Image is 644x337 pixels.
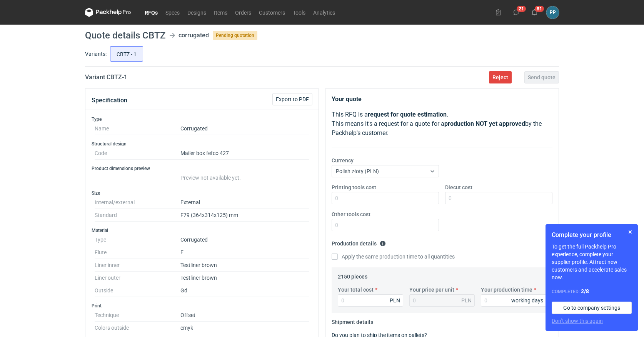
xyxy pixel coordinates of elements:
[552,287,632,295] div: Completed:
[332,192,439,204] input: 0
[180,147,309,160] dd: Mailer box fefco 427
[332,237,386,247] legend: Production details
[332,110,552,138] p: This RFQ is a . This means it's a request for a quote for a by the Packhelp's customer.
[95,209,180,222] dt: Standard
[180,175,241,181] span: Preview not available yet.
[276,97,309,102] span: Export to PDF
[95,272,180,284] dt: Liner outer
[546,6,559,19] button: PP
[85,8,131,17] svg: Packhelp Pro
[95,259,180,272] dt: Liner inner
[552,317,603,325] button: Don’t show this again
[92,190,312,196] h3: Size
[309,8,339,17] a: Analytics
[162,8,184,17] a: Specs
[95,284,180,297] dt: Outside
[581,288,589,294] strong: 2 / 8
[92,165,312,172] h3: Product dimensions preview
[445,192,552,204] input: 0
[510,6,522,18] button: 21
[180,284,309,297] dd: Gd
[92,227,312,234] h3: Material
[390,297,400,304] div: PLN
[528,6,541,18] button: 81
[336,168,379,174] span: Polish złoty (PLN)
[546,6,559,19] div: Paweł Puch
[255,8,289,17] a: Customers
[179,31,209,40] div: corrugated
[95,309,180,322] dt: Technique
[180,209,309,222] dd: F79 (364x314x125) mm
[85,73,127,82] h2: Variant CBTZ - 1
[180,122,309,135] dd: Corrugated
[552,243,632,281] p: To get the full Packhelp Pro experience, complete your supplier profile. Attract new customers an...
[524,71,559,83] button: Send quote
[95,147,180,160] dt: Code
[231,8,255,17] a: Orders
[141,8,162,17] a: RFQs
[272,93,312,105] button: Export to PDF
[180,196,309,209] dd: External
[332,219,439,231] input: 0
[180,309,309,322] dd: Offset
[338,286,374,294] label: Your total cost
[481,294,546,307] input: 0
[95,246,180,259] dt: Flute
[180,272,309,284] dd: Testliner brown
[528,75,556,80] span: Send quote
[180,234,309,246] dd: Corrugated
[492,75,508,80] span: Reject
[552,302,632,314] a: Go to company settings
[332,95,362,103] strong: Your quote
[332,184,376,191] label: Printing tools cost
[184,8,210,17] a: Designs
[368,111,447,118] strong: request for quote estimation
[552,230,632,240] h1: Complete your profile
[511,297,543,304] div: working days
[92,116,312,122] h3: Type
[180,322,309,334] dd: cmyk
[110,46,143,62] label: CBTZ - 1
[95,322,180,334] dt: Colors outside
[338,294,403,307] input: 0
[444,120,525,127] strong: production NOT yet approved
[85,31,165,40] h1: Quote details CBTZ
[289,8,309,17] a: Tools
[180,246,309,259] dd: E
[210,8,231,17] a: Items
[332,253,455,260] label: Apply the same production time to all quantities
[92,303,312,309] h3: Print
[95,234,180,246] dt: Type
[95,196,180,209] dt: Internal/external
[92,141,312,147] h3: Structural design
[332,210,370,218] label: Other tools cost
[445,184,472,191] label: Diecut cost
[332,157,354,164] label: Currency
[213,31,257,40] span: Pending quotation
[92,91,127,110] button: Specification
[481,286,532,294] label: Your production time
[338,270,367,280] legend: 2150 pieces
[626,227,635,237] button: Skip for now
[85,50,107,58] label: Variants:
[332,316,373,325] legend: Shipment details
[489,71,512,83] button: Reject
[461,297,472,304] div: PLN
[409,286,454,294] label: Your price per unit
[95,122,180,135] dt: Name
[180,259,309,272] dd: Testliner brown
